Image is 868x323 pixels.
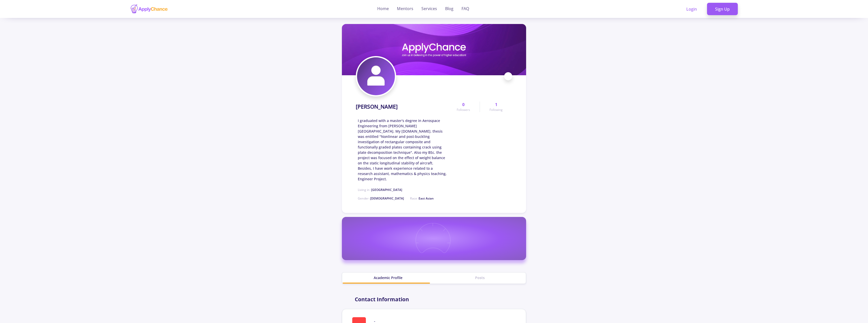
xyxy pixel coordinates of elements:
[356,104,398,110] h1: [PERSON_NAME]
[342,24,526,75] img: Mona Karimigharighcover image
[462,102,465,108] span: 0
[678,3,705,15] a: Login
[358,118,447,182] span: I graduated with a master's degree in Aerospace Engineering from [PERSON_NAME][GEOGRAPHIC_DATA]. ...
[371,188,402,192] span: [GEOGRAPHIC_DATA]
[370,196,404,201] span: [DEMOGRAPHIC_DATA]
[457,108,470,112] span: Followers
[480,102,512,112] a: 1Following
[342,275,434,280] div: Academic Profile
[410,196,434,201] span: Race :
[358,196,404,201] span: Gender :
[495,102,497,108] span: 1
[707,3,738,15] a: Sign Up
[355,296,409,303] h2: Contact Information
[419,196,434,201] span: East Asian
[434,275,526,280] div: Posts
[358,188,402,192] span: Living in :
[490,108,503,112] span: Following
[130,4,168,14] img: applychance logo
[357,57,395,95] img: Mona Karimigharighavatar
[447,102,480,112] a: 0Followers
